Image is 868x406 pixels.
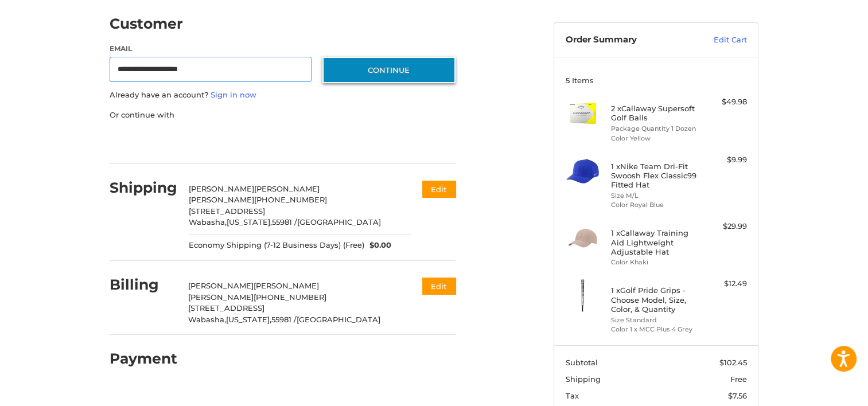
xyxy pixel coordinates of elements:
[611,200,699,210] li: Color Royal Blue
[566,358,598,367] span: Subtotal
[110,179,177,197] h2: Shipping
[702,96,747,108] div: $49.98
[730,374,747,384] span: Free
[611,286,699,314] h4: 1 x Golf Pride Grips - Choose Model, Size, Color, & Quantity
[226,315,271,324] span: [US_STATE],
[110,350,177,368] h2: Payment
[254,281,319,290] span: [PERSON_NAME]
[719,358,747,367] span: $102.45
[611,162,699,190] h4: 1 x Nike Team Dri-Fit Swoosh Flex Classic99 Fitted Hat
[611,134,699,143] li: Color Yellow
[110,15,183,33] h2: Customer
[272,217,297,227] span: 55981 /
[702,154,747,166] div: $9.99
[211,90,256,99] a: Sign in now
[271,315,297,324] span: 55981 /
[110,44,312,54] label: Email
[189,240,364,251] span: Economy Shipping (7-12 Business Days) (Free)
[254,195,327,204] span: [PHONE_NUMBER]
[189,195,254,204] span: [PERSON_NAME]
[110,89,456,101] p: Already have an account?
[254,292,326,302] span: [PHONE_NUMBER]
[203,132,289,153] iframe: PayPal-paylater
[188,292,254,302] span: [PERSON_NAME]
[188,315,226,324] span: Wabasha,
[566,76,747,85] h3: 5 Items
[297,315,380,324] span: [GEOGRAPHIC_DATA]
[702,221,747,232] div: $29.99
[301,132,387,153] iframe: PayPal-venmo
[611,325,699,334] li: Color 1 x MCC Plus 4 Grey
[188,303,264,313] span: [STREET_ADDRESS]
[110,110,456,121] p: Or continue with
[611,315,699,325] li: Size Standard
[611,124,699,134] li: Package Quantity 1 Dozen
[566,391,579,400] span: Tax
[422,181,456,197] button: Edit
[364,240,392,251] span: $0.00
[106,132,192,153] iframe: PayPal-paypal
[188,281,254,290] span: [PERSON_NAME]
[322,57,456,83] button: Continue
[702,278,747,290] div: $12.49
[422,278,456,294] button: Edit
[611,191,699,201] li: Size M/L
[254,184,320,193] span: [PERSON_NAME]
[189,206,265,216] span: [STREET_ADDRESS]
[611,257,699,267] li: Color Khaki
[110,276,177,294] h2: Billing
[566,34,689,46] h3: Order Summary
[611,228,699,256] h4: 1 x Callaway Training Aid Lightweight Adjustable Hat
[728,391,747,400] span: $7.56
[689,34,747,46] a: Edit Cart
[297,217,381,227] span: [GEOGRAPHIC_DATA]
[566,374,601,384] span: Shipping
[227,217,272,227] span: [US_STATE],
[189,184,254,193] span: [PERSON_NAME]
[611,104,699,123] h4: 2 x Callaway Supersoft Golf Balls
[189,217,227,227] span: Wabasha,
